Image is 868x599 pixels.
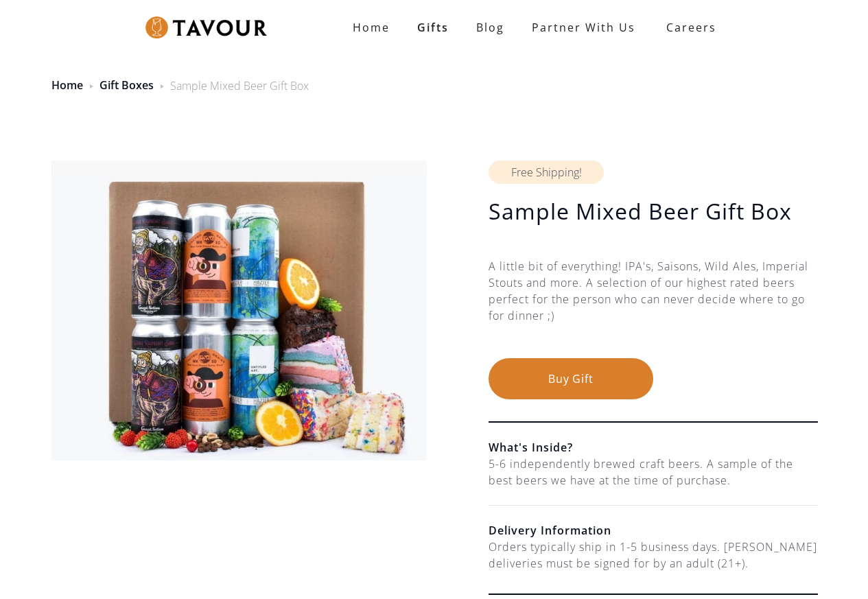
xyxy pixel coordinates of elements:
strong: Home [353,20,390,35]
a: Gifts [403,14,462,41]
div: Free Shipping! [489,161,604,184]
div: Orders typically ship in 1-5 business days. [PERSON_NAME] deliveries must be signed for by an adu... [489,539,818,572]
a: Careers [649,8,727,47]
a: partner with us [518,14,649,41]
strong: Careers [666,14,716,41]
a: Gift Boxes [99,78,154,93]
a: Blog [462,14,518,41]
button: Buy Gift [489,358,653,399]
h1: Sample Mixed Beer Gift Box [489,198,818,225]
h6: Delivery Information [489,522,818,539]
h6: What's Inside? [489,439,818,456]
a: Home [51,78,83,93]
div: A little bit of everything! IPA's, Saisons, Wild Ales, Imperial Stouts and more. A selection of o... [489,258,818,358]
a: Home [339,14,403,41]
div: Sample Mixed Beer Gift Box [170,78,309,94]
div: 5-6 independently brewed craft beers. A sample of the best beers we have at the time of purchase. [489,456,818,489]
